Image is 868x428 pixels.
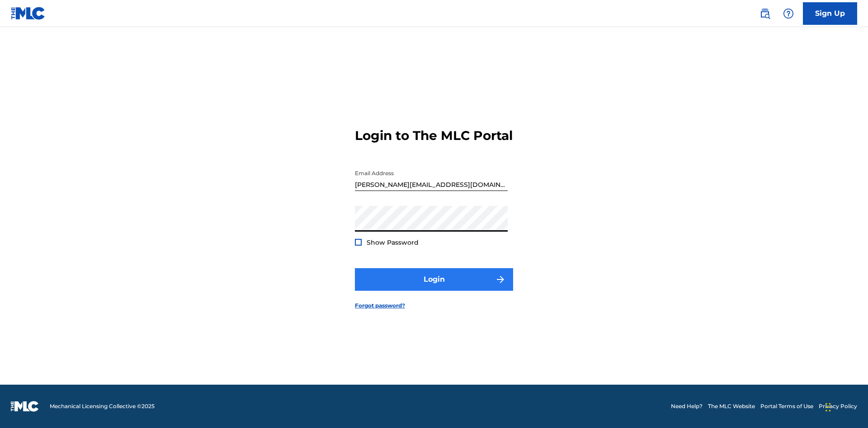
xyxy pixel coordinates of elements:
span: Mechanical Licensing Collective © 2025 [50,402,155,410]
span: Show Password [367,238,419,247]
h3: Login to The MLC Portal [355,128,513,144]
a: Portal Terms of Use [760,402,813,410]
img: logo [11,401,39,412]
button: Login [355,268,513,291]
a: Forgot password? [355,302,405,310]
a: Public Search [756,5,774,23]
img: MLC Logo [11,7,46,20]
a: Sign Up [803,2,857,25]
div: Help [779,5,797,23]
a: Privacy Policy [819,402,857,410]
iframe: Chat Widget [823,385,868,428]
img: f7272a7cc735f4ea7f67.svg [495,274,506,285]
img: help [783,8,794,19]
div: Drag [826,394,831,421]
a: Need Help? [671,402,703,410]
img: search [759,8,770,19]
a: The MLC Website [708,402,755,410]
